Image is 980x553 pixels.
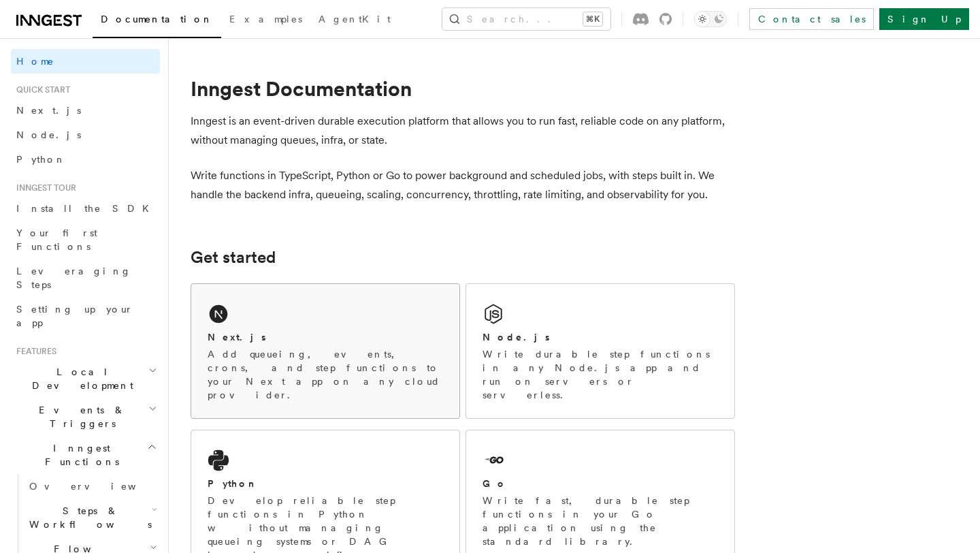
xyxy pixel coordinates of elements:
[191,166,735,204] p: Write functions in TypeScript, Python or Go to power background and scheduled jobs, with steps bu...
[101,14,213,25] span: Documentation
[191,76,735,101] h1: Inngest Documentation
[11,297,160,335] a: Setting up your app
[16,105,81,116] span: Next.js
[93,4,221,38] a: Documentation
[442,8,610,30] button: Search...⌘K
[310,4,399,37] a: AgentKit
[11,221,160,259] a: Your first Functions
[16,203,157,214] span: Install the SDK
[483,330,550,344] h2: Node.js
[11,365,148,392] span: Local Development
[583,12,602,26] kbd: ⌘K
[11,398,160,436] button: Events & Triggers
[11,147,160,172] a: Python
[694,11,727,27] button: Toggle dark mode
[318,14,391,25] span: AgentKit
[11,84,70,95] span: Quick start
[11,441,147,469] span: Inngest Functions
[11,403,148,430] span: Events & Triggers
[16,266,131,290] span: Leveraging Steps
[11,196,160,221] a: Install the SDK
[16,54,54,68] span: Home
[229,14,302,25] span: Examples
[16,154,66,165] span: Python
[24,504,152,531] span: Steps & Workflows
[11,360,160,398] button: Local Development
[191,248,276,267] a: Get started
[465,283,735,419] a: Node.jsWrite durable step functions in any Node.js app and run on servers or serverless.
[29,481,169,492] span: Overview
[483,347,718,402] p: Write durable step functions in any Node.js app and run on servers or serverless.
[16,129,81,140] span: Node.js
[11,259,160,297] a: Leveraging Steps
[24,499,160,537] button: Steps & Workflows
[221,4,310,37] a: Examples
[11,98,160,123] a: Next.js
[24,474,160,499] a: Overview
[11,183,76,193] span: Inngest tour
[208,477,258,490] h2: Python
[483,477,507,490] h2: Go
[208,347,443,402] p: Add queueing, events, crons, and step functions to your Next app on any cloud provider.
[11,123,160,147] a: Node.js
[11,346,56,357] span: Features
[16,304,133,328] span: Setting up your app
[191,283,460,419] a: Next.jsAdd queueing, events, crons, and step functions to your Next app on any cloud provider.
[879,8,969,30] a: Sign Up
[11,436,160,474] button: Inngest Functions
[16,227,97,252] span: Your first Functions
[208,330,266,344] h2: Next.js
[749,8,874,30] a: Contact sales
[11,49,160,74] a: Home
[483,494,718,548] p: Write fast, durable step functions in your Go application using the standard library.
[191,112,735,150] p: Inngest is an event-driven durable execution platform that allows you to run fast, reliable code ...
